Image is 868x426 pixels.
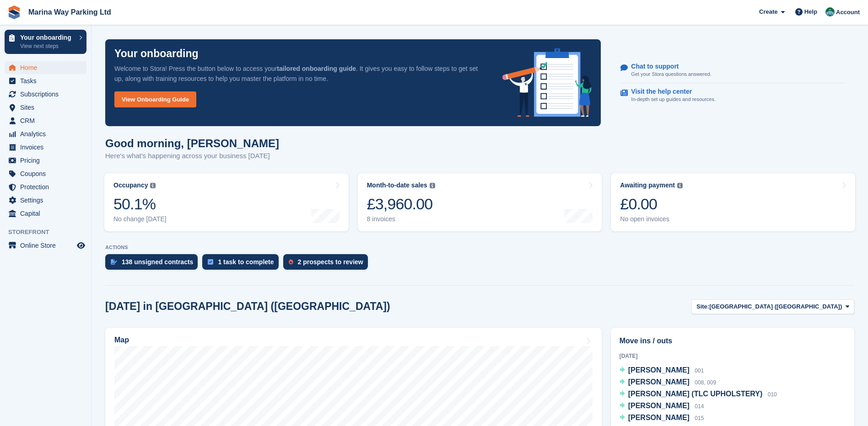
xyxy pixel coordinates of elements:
a: [PERSON_NAME] 008, 009 [620,377,716,389]
a: Occupancy 50.1% No change [DATE] [104,173,349,231]
img: stora-icon-8386f47178a22dfd0bd8f6a31ec36ba5ce8667c1dd55bd0f319d3a0aa187defe.svg [7,5,21,19]
a: Visit the help center In-depth set up guides and resources. [620,83,846,108]
a: menu [5,61,86,74]
a: Preview store [75,240,86,251]
p: In-depth set up guides and resources. [631,96,716,103]
strong: tailored onboarding guide [277,65,356,72]
span: Coupons [20,167,75,180]
a: [PERSON_NAME] 001 [620,365,704,377]
span: Online Store [20,239,75,252]
span: [PERSON_NAME] [628,366,690,374]
div: Awaiting payment [620,181,675,189]
img: icon-info-grey-7440780725fd019a000dd9b08b2336e03edf1995a4989e88bcd33f0948082b44.svg [677,183,683,188]
span: Protection [20,181,75,193]
span: [PERSON_NAME] [628,378,690,386]
div: 2 prospects to review [298,258,363,266]
img: icon-info-grey-7440780725fd019a000dd9b08b2336e03edf1995a4989e88bcd33f0948082b44.svg [430,183,435,188]
h1: Good morning, [PERSON_NAME] [105,137,279,149]
p: Chat to support [631,63,704,70]
span: Tasks [20,75,75,87]
div: 50.1% [113,195,167,213]
p: View next steps [20,42,75,50]
img: prospect-51fa495bee0391a8d652442698ab0144808aea92771e9ea1ae160a38d050c398.svg [289,259,293,265]
a: 138 unsigned contracts [105,254,202,274]
div: £0.00 [620,195,683,213]
div: 138 unsigned contracts [122,258,193,266]
a: menu [5,101,86,114]
span: 008, 009 [695,379,716,386]
p: Your onboarding [20,34,75,41]
span: [PERSON_NAME] [628,414,690,421]
span: 015 [695,415,704,421]
span: Site: [696,302,709,311]
h2: Move ins / outs [620,335,846,346]
a: Marina Way Parking Ltd [25,5,115,20]
a: [PERSON_NAME] 015 [620,412,704,424]
span: [GEOGRAPHIC_DATA] ([GEOGRAPHIC_DATA]) [709,302,842,311]
a: Awaiting payment £0.00 No open invoices [611,173,855,231]
a: menu [5,114,86,127]
a: [PERSON_NAME] 014 [620,400,704,412]
a: menu [5,207,86,220]
a: menu [5,181,86,193]
p: Here's what's happening across your business [DATE] [105,151,279,161]
p: Your onboarding [114,48,199,59]
span: [PERSON_NAME] (TLC UPHOLSTERY) [628,390,763,398]
img: onboarding-info-6c161a55d2c0e0a8cae90662b2fe09162a5109e8cc188191df67fb4f79e88e88.svg [502,48,592,117]
span: Storefront [8,228,91,237]
a: 1 task to complete [202,254,283,274]
span: 014 [695,403,704,410]
div: No open invoices [620,215,683,223]
span: Help [804,7,817,16]
div: £3,960.00 [367,195,435,213]
a: menu [5,88,86,101]
a: menu [5,154,86,167]
a: Month-to-date sales £3,960.00 8 invoices [358,173,602,231]
a: menu [5,194,86,207]
a: menu [5,75,86,87]
a: [PERSON_NAME] (TLC UPHOLSTERY) 010 [620,389,777,400]
span: 001 [695,367,704,374]
a: menu [5,141,86,154]
span: Analytics [20,128,75,140]
span: Pricing [20,154,75,167]
a: 2 prospects to review [283,254,372,274]
span: Create [759,7,777,16]
span: Account [836,8,860,17]
span: [PERSON_NAME] [628,402,690,410]
a: menu [5,167,86,180]
img: icon-info-grey-7440780725fd019a000dd9b08b2336e03edf1995a4989e88bcd33f0948082b44.svg [150,183,156,188]
p: Get your Stora questions answered. [631,70,711,78]
span: 010 [768,391,777,398]
div: Occupancy [113,181,148,189]
a: Your onboarding View next steps [5,30,86,54]
a: Chat to support Get your Stora questions answered. [620,58,846,83]
p: ACTIONS [105,245,854,250]
img: task-75834270c22a3079a89374b754ae025e5fb1db73e45f91037f5363f120a921f8.svg [208,259,213,265]
div: Month-to-date sales [367,181,427,189]
img: contract_signature_icon-13c848040528278c33f63329250d36e43548de30e8caae1d1a13099fd9432cc5.svg [111,259,117,265]
span: CRM [20,114,75,127]
span: Capital [20,207,75,220]
div: 1 task to complete [218,258,274,266]
a: menu [5,239,86,252]
div: [DATE] [620,352,846,360]
div: 8 invoices [367,215,435,223]
a: menu [5,128,86,140]
div: No change [DATE] [113,215,167,223]
span: Subscriptions [20,88,75,101]
h2: [DATE] in [GEOGRAPHIC_DATA] ([GEOGRAPHIC_DATA]) [105,300,390,313]
button: Site: [GEOGRAPHIC_DATA] ([GEOGRAPHIC_DATA]) [691,299,854,314]
h2: Map [114,336,129,344]
span: Sites [20,101,75,114]
img: Paul Lewis [825,7,835,16]
span: Settings [20,194,75,207]
p: Visit the help center [631,88,708,96]
p: Welcome to Stora! Press the button below to access your . It gives you easy to follow steps to ge... [114,64,488,84]
a: View Onboarding Guide [114,91,196,107]
span: Invoices [20,141,75,154]
span: Home [20,61,75,74]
